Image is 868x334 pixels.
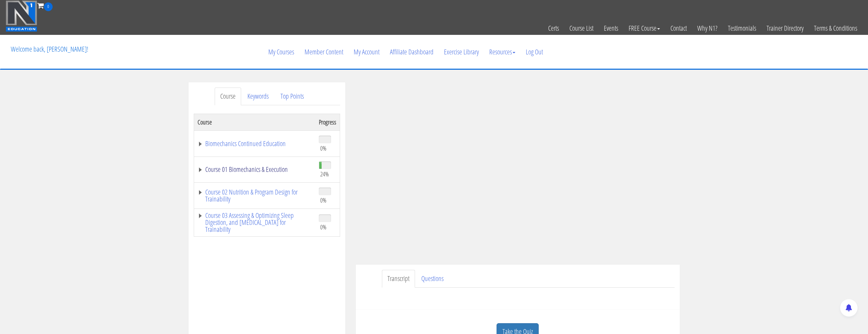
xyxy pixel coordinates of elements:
[198,189,312,203] a: Course 02 Nutrition & Program Design for Trainability
[382,270,415,288] a: Transcript
[416,270,449,288] a: Questions
[320,144,327,152] span: 0%
[761,11,809,45] a: Trainer Directory
[194,114,315,130] th: Course
[809,11,862,45] a: Terms & Conditions
[275,88,309,105] a: Top Points
[198,140,312,147] a: Biomechanics Continued Education
[198,212,312,233] a: Course 03 Assessing & Optimizing Sleep Digestion, and [MEDICAL_DATA] for Trainability
[723,11,761,45] a: Testimonials
[6,0,37,32] img: n1-education
[623,11,665,45] a: FREE Course
[564,11,599,45] a: Course List
[263,35,299,69] a: My Courses
[599,11,623,45] a: Events
[37,1,53,10] a: 0
[439,35,484,69] a: Exercise Library
[692,11,723,45] a: Why N1?
[385,35,439,69] a: Affiliate Dashboard
[665,11,692,45] a: Contact
[6,35,93,63] p: Welcome back, [PERSON_NAME]!
[215,88,241,105] a: Course
[198,166,312,173] a: Course 01 Biomechanics & Execution
[315,114,340,130] th: Progress
[242,88,274,105] a: Keywords
[299,35,348,69] a: Member Content
[320,196,327,204] span: 0%
[484,35,521,69] a: Resources
[44,2,53,11] span: 0
[320,170,329,178] span: 24%
[320,223,327,231] span: 0%
[521,35,548,69] a: Log Out
[348,35,385,69] a: My Account
[543,11,564,45] a: Certs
